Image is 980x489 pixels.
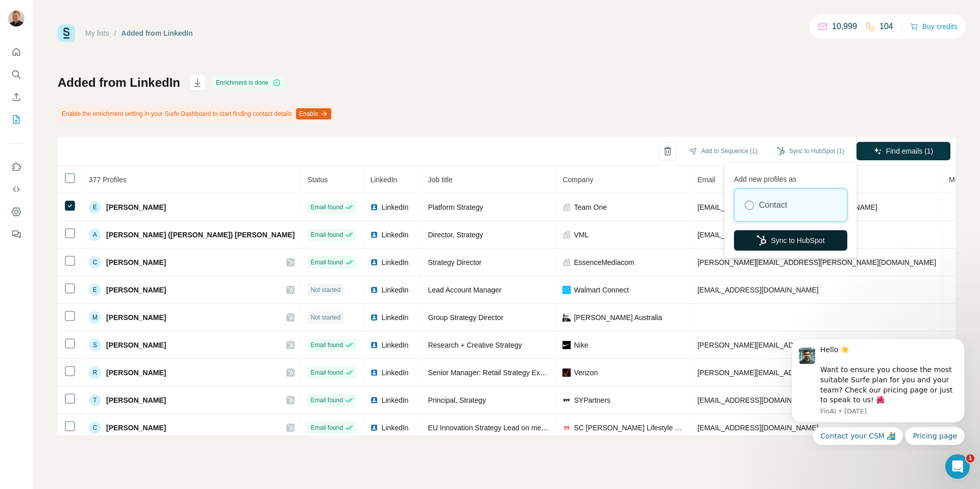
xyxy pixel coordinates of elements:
span: VML [574,230,589,240]
span: LinkedIn [370,176,397,184]
span: LinkedIn [381,285,408,295]
span: SYPartners [574,395,610,405]
img: Surfe Logo [58,25,75,42]
span: [PERSON_NAME] [106,368,166,378]
span: Status [307,176,328,184]
button: Quick start [8,43,24,61]
button: Add to Sequence (1) [682,143,765,159]
span: [PERSON_NAME][EMAIL_ADDRESS][PERSON_NAME][DOMAIN_NAME] [697,341,936,349]
div: S [89,339,101,351]
p: Add new profiles as [734,170,847,184]
p: 10,999 [832,20,857,33]
span: [PERSON_NAME][EMAIL_ADDRESS][PERSON_NAME][DOMAIN_NAME] [697,369,936,377]
div: C [89,256,101,268]
span: [PERSON_NAME] ([PERSON_NAME]) [PERSON_NAME] [106,230,295,240]
span: Email found [310,230,342,239]
li: / [114,28,116,38]
img: LinkedIn logo [370,258,378,266]
span: Company [562,176,593,184]
span: Lead Account Manager [428,286,501,294]
span: Verizon [574,368,598,378]
img: Avatar [8,10,24,27]
span: 1 [966,454,974,462]
div: E [89,201,101,213]
span: [PERSON_NAME] [106,312,166,323]
span: Senior Manager: Retail Strategy Execution & Implementation [428,369,620,377]
iframe: Intercom notifications message [776,329,980,451]
span: Director, Strategy [428,231,483,239]
span: Not started [310,285,340,295]
div: C [89,422,101,434]
span: Find emails (1) [886,146,934,156]
span: Nike [574,340,588,350]
div: Enrichment is done [213,77,284,89]
button: Use Surfe API [8,180,24,199]
img: company-logo [562,341,571,349]
span: Principal, Strategy [428,396,486,404]
span: LinkedIn [381,368,408,378]
img: company-logo [562,396,571,404]
img: LinkedIn logo [370,203,378,211]
img: company-logo [562,286,571,294]
div: M [89,311,101,324]
span: Strategy Director [428,258,481,266]
div: Enable the enrichment setting in your Surfe Dashboard to start finding contact details [58,105,333,123]
span: [EMAIL_ADDRESS][DOMAIN_NAME] [697,424,818,432]
img: LinkedIn logo [370,313,378,322]
img: LinkedIn logo [370,424,378,432]
img: company-logo [562,313,571,322]
button: Enrich CSV [8,88,24,106]
span: Job title [428,176,452,184]
span: [PERSON_NAME] [106,257,166,267]
span: Not started [310,313,340,322]
button: Find emails (1) [856,142,950,160]
img: LinkedIn logo [370,231,378,239]
img: company-logo [562,424,571,432]
span: LinkedIn [381,230,408,240]
span: LinkedIn [381,395,408,405]
span: Walmart Connect [574,285,629,295]
span: LinkedIn [381,423,408,433]
span: Email found [310,423,342,432]
span: EssenceMediacom [574,257,634,267]
span: [PERSON_NAME] [106,285,166,295]
img: LinkedIn logo [370,341,378,349]
button: Buy credits [910,19,958,34]
button: Feedback [8,225,24,243]
p: 104 [879,20,893,33]
span: LinkedIn [381,340,408,350]
span: [PERSON_NAME][EMAIL_ADDRESS][PERSON_NAME][DOMAIN_NAME] [697,258,936,266]
span: Email found [310,258,342,267]
span: LinkedIn [381,312,408,323]
img: LinkedIn logo [370,286,378,294]
span: Mobile [949,176,970,184]
span: [EMAIL_ADDRESS][DOMAIN_NAME] [697,286,818,294]
div: R [89,366,101,379]
button: My lists [8,110,24,129]
span: [PERSON_NAME] [106,340,166,350]
span: Email found [310,203,342,212]
button: Use Surfe on LinkedIn [8,158,24,176]
button: Dashboard [8,203,24,221]
span: Email found [310,396,342,405]
button: Sync to HubSpot [734,230,847,251]
span: [PERSON_NAME] [106,202,166,212]
img: LinkedIn logo [370,369,378,377]
button: Sync to HubSpot (1) [770,143,851,159]
div: T [89,394,101,406]
img: company-logo [562,369,571,377]
span: LinkedIn [381,257,408,267]
span: [EMAIL_ADDRESS][DOMAIN_NAME] [697,231,818,239]
span: Email found [310,368,342,377]
span: Email [697,176,715,184]
span: Group Strategy Director [428,313,503,322]
span: [PERSON_NAME] [106,395,166,405]
span: Email found [310,340,342,350]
